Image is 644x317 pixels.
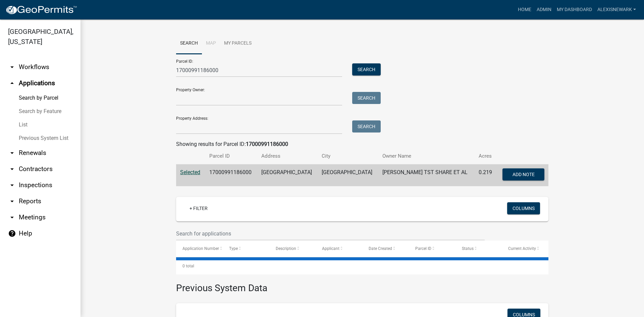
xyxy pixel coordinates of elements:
a: Admin [534,3,554,16]
a: + Filter [184,202,213,214]
i: arrow_drop_down [8,149,16,157]
th: Parcel ID [205,148,257,164]
datatable-header-cell: Application Number [176,241,223,257]
a: alexisnewark [595,3,639,16]
button: Add Note [502,168,544,180]
datatable-header-cell: Parcel ID [409,241,455,257]
span: Date Created [369,246,392,251]
div: 0 total [176,258,548,274]
span: Description [276,246,296,251]
span: Current Activity [508,246,536,251]
i: help [8,229,16,237]
span: Applicant [322,246,339,251]
td: 17000991186000 [205,164,257,187]
strong: 17000991186000 [246,141,288,147]
datatable-header-cell: Description [269,241,316,257]
a: My Parcels [220,33,256,54]
button: Search [352,92,381,104]
span: Application Number [182,246,219,251]
i: arrow_drop_down [8,165,16,173]
td: [GEOGRAPHIC_DATA] [318,164,378,187]
i: arrow_drop_down [8,181,16,189]
th: Acres [475,148,497,164]
a: My Dashboard [554,3,595,16]
button: Search [352,63,381,75]
td: [GEOGRAPHIC_DATA] [257,164,318,187]
span: Parcel ID [415,246,431,251]
i: arrow_drop_down [8,197,16,205]
a: Selected [180,169,200,175]
datatable-header-cell: Status [455,241,502,257]
td: 0.219 [475,164,497,187]
th: City [318,148,378,164]
datatable-header-cell: Current Activity [502,241,548,257]
a: Home [515,3,534,16]
input: Search for applications [176,227,485,241]
div: Showing results for Parcel ID: [176,140,548,148]
td: [PERSON_NAME] TST SHARE ET AL [378,164,475,187]
datatable-header-cell: Applicant [316,241,362,257]
i: arrow_drop_down [8,63,16,71]
span: Status [462,246,474,251]
h3: Previous System Data [176,274,548,295]
datatable-header-cell: Date Created [362,241,409,257]
button: Search [352,120,381,133]
th: Owner Name [378,148,475,164]
span: Add Note [512,172,534,177]
datatable-header-cell: Type [223,241,269,257]
i: arrow_drop_down [8,213,16,221]
th: Address [257,148,318,164]
a: Search [176,33,202,54]
span: Type [229,246,238,251]
i: arrow_drop_up [8,79,16,87]
button: Columns [507,202,540,214]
